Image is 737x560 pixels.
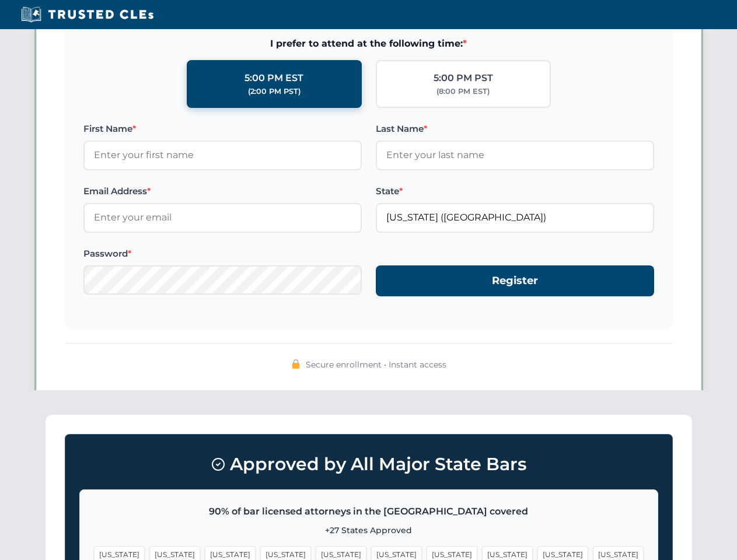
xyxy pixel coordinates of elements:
[244,71,303,86] div: 5:00 PM EST
[18,6,157,23] img: Trusted CLEs
[83,36,654,51] span: I prefer to attend at the following time:
[376,203,654,232] input: Florida (FL)
[83,247,362,261] label: Password
[94,524,644,537] p: +27 States Approved
[376,141,654,170] input: Enter your last name
[306,358,446,371] span: Secure enrollment • Instant access
[291,359,301,369] img: 🔒
[79,449,658,480] h3: Approved by All Major State Bars
[94,504,644,519] p: 90% of bar licensed attorneys in the [GEOGRAPHIC_DATA] covered
[436,86,490,97] div: (8:00 PM EST)
[83,203,362,232] input: Enter your email
[376,184,654,198] label: State
[83,141,362,170] input: Enter your first name
[434,71,493,86] div: 5:00 PM PST
[83,184,362,198] label: Email Address
[248,86,301,97] div: (2:00 PM PST)
[376,122,654,136] label: Last Name
[83,122,362,136] label: First Name
[376,265,654,296] button: Register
